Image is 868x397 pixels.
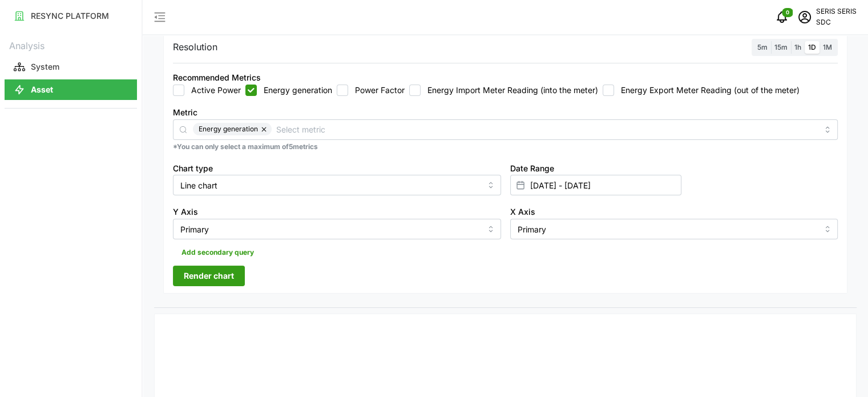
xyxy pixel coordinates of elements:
[173,244,263,261] button: Add secondary query
[181,244,254,260] span: Add secondary query
[5,79,137,100] button: Asset
[173,162,213,175] label: Chart type
[794,43,801,51] span: 1h
[757,43,768,51] span: 5m
[823,43,832,51] span: 1M
[184,85,241,96] label: Active Power
[5,6,137,26] button: RESYNC PLATFORM
[31,84,53,95] p: Asset
[173,175,501,195] input: Select chart type
[31,61,59,73] p: System
[173,206,198,218] label: Y Axis
[173,71,261,84] div: Recommended Metrics
[510,206,535,218] label: X Axis
[5,78,137,101] a: Asset
[793,6,816,29] button: schedule
[154,29,857,308] div: Settings
[421,85,598,96] label: Energy Import Meter Reading (into the meter)
[173,266,245,286] button: Render chart
[173,40,217,54] p: Resolution
[510,219,838,239] input: Select X axis
[614,85,800,96] label: Energy Export Meter Reading (out of the meter)
[173,219,501,239] input: Select Y axis
[276,123,818,135] input: Select metric
[510,162,554,175] label: Date Range
[5,55,137,78] a: System
[786,9,789,17] span: 0
[5,5,137,27] a: RESYNC PLATFORM
[816,17,857,28] p: SDC
[199,123,258,135] span: Energy generation
[808,43,816,51] span: 1D
[173,142,838,152] p: *You can only select a maximum of 5 metrics
[5,57,137,77] button: System
[770,6,793,29] button: notifications
[774,43,788,51] span: 15m
[510,175,681,195] input: Select date range
[816,6,857,17] p: SERIS SERIS
[184,266,234,286] span: Render chart
[257,85,332,96] label: Energy generation
[173,106,197,119] label: Metric
[348,85,405,96] label: Power Factor
[5,37,137,53] p: Analysis
[31,10,109,22] p: RESYNC PLATFORM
